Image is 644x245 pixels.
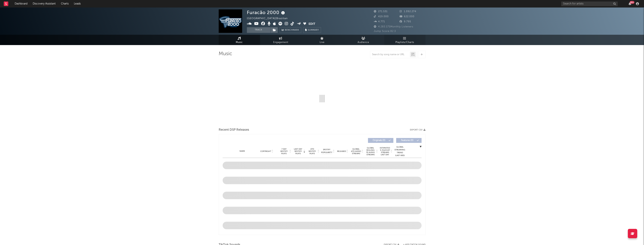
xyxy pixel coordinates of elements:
span: Recent DSP Releases [219,128,249,132]
span: Originals ( 0 ) [370,139,388,142]
span: 419.000 [374,15,389,18]
a: Audience [343,35,384,45]
button: Summary [303,27,321,33]
div: Furacão 2000 [247,9,286,16]
span: Global ATD Audio Streams [351,148,361,155]
span: 622.000 [400,15,414,18]
span: Benchmark [285,28,299,32]
span: 1.092.274 [400,10,416,13]
span: Audience [358,40,369,45]
span: Released [337,150,346,152]
span: Jump Score: 82.3 [374,30,396,32]
span: Global Rolling 7D Audio Streams [365,147,376,156]
button: Edit [309,22,315,26]
a: Music [219,35,260,45]
input: Search by song name or URL [370,53,410,56]
span: 4.771 [374,20,385,23]
span: ATD Spotify Plays [307,148,317,155]
span: Live [320,40,325,45]
button: Track [247,27,270,33]
span: Engagement [273,40,288,45]
span: Copyright [260,150,271,152]
button: Export CSV [410,129,426,131]
input: Search for artists [561,2,618,6]
a: Playlists/Charts [384,35,426,45]
div: Name [230,150,255,153]
span: Last Day Spotify Plays [293,148,303,155]
span: 4.283.175 Monthly Listeners [374,26,413,28]
button: Originals(0) [368,138,393,143]
div: Global Streaming Trend (Last 60D) [394,146,406,157]
button: 99+ [629,2,631,5]
span: Music [236,40,243,45]
span: 271.531 [374,10,388,13]
a: Benchmark [280,27,301,33]
span: 9.795 [400,20,411,23]
a: Engagement [260,35,301,45]
span: Spotify Popularity [321,148,332,154]
div: 99 + [630,1,634,4]
span: Features ( 0 ) [399,139,416,142]
a: Live [301,35,343,45]
span: Estimated % Playlist Streams Last Day [380,147,390,156]
span: 7 Day Spotify Plays [279,148,289,155]
span: Playlists/Charts [395,40,414,45]
div: [GEOGRAPHIC_DATA] | Brazilian [247,16,292,21]
button: Features(0) [396,138,422,143]
span: Summary [308,29,319,31]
